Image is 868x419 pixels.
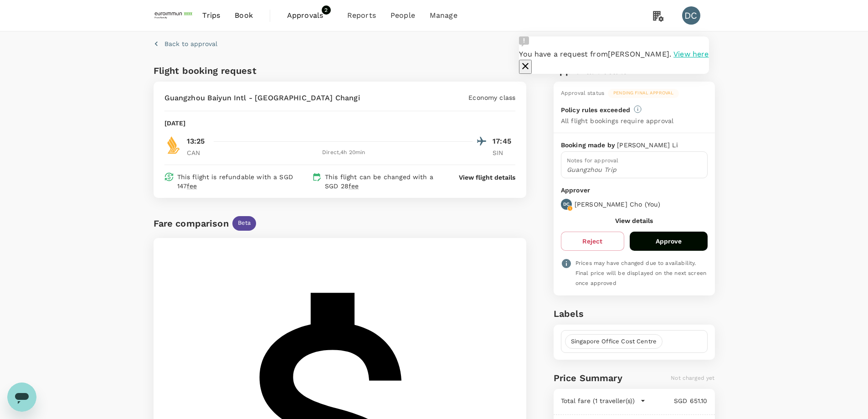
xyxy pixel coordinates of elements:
[630,232,708,251] button: Approve
[561,396,635,405] p: Total fare (1 traveller(s))
[561,105,630,114] p: Policy rules exceeded
[519,36,529,47] img: Approval Request
[232,219,257,228] span: Beta
[154,63,338,78] h6: Flight booking request
[202,10,220,21] span: Trips
[177,172,308,191] p: This flight is refundable with a SGD 147
[561,396,646,405] button: Total fare (1 traveller(s))
[347,10,376,21] span: Reports
[287,10,333,21] span: Approvals
[673,50,709,58] span: View here
[554,306,715,321] h6: Labels
[671,375,714,381] span: Not charged yet
[235,10,253,21] span: Book
[615,217,653,224] button: View details
[187,136,205,147] p: 13:25
[493,136,515,147] p: 17:45
[561,116,673,125] p: All flight bookings require approval
[563,201,570,207] p: DC
[608,90,679,96] span: Pending final approval
[575,200,660,209] p: [PERSON_NAME] Cho ( You )
[561,186,708,195] p: Approver
[554,371,622,385] h6: Price Summary
[468,93,515,102] p: Economy class
[154,39,217,48] button: Back to approval
[164,136,183,154] img: SQ
[215,148,473,157] div: Direct , 4h 20min
[561,89,604,98] div: Approval status
[493,148,515,157] p: SIN
[390,10,415,21] span: People
[567,165,702,174] p: Guangzhou Trip
[430,10,457,21] span: Manage
[349,182,359,190] span: fee
[164,93,360,103] p: Guangzhou Baiyun Intl - [GEOGRAPHIC_DATA] Changi
[565,337,662,346] span: Singapore Office Cost Centre
[325,172,442,191] p: This flight can be changed with a SGD 28
[617,140,678,150] p: [PERSON_NAME] Li
[322,5,331,15] span: 2
[154,216,229,231] div: Fare comparison
[567,157,619,164] span: Notes for approval
[646,396,708,405] p: SGD 651.10
[561,140,617,150] p: Booking made by
[561,232,624,251] button: Reject
[608,50,669,58] span: [PERSON_NAME]
[519,50,671,58] span: You have a request from .
[164,119,186,128] p: [DATE]
[7,383,36,412] iframe: Button to launch messaging window, conversation in progress
[682,6,700,25] div: DC
[154,5,195,26] img: EUROIMMUN (South East Asia) Pte. Ltd.
[187,182,197,190] span: fee
[575,260,706,286] span: Prices may have changed due to availability. Final price will be displayed on the next screen onc...
[164,39,217,48] p: Back to approval
[459,173,515,182] button: View flight details
[187,148,210,157] p: CAN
